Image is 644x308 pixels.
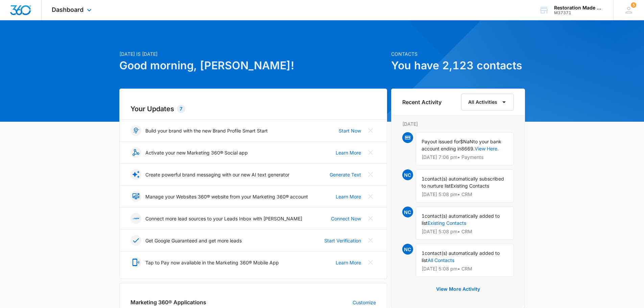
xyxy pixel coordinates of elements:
[451,183,489,189] span: Existing Contacts
[336,259,361,266] a: Learn More
[554,10,603,15] div: account id
[461,94,514,111] button: All Activities
[422,155,508,160] p: [DATE] 7:06 pm • Payments
[145,127,268,134] p: Build your brand with the new Brand Profile Smart Start
[422,192,508,197] p: [DATE] 5:08 pm • CRM
[145,193,308,200] p: Manage your Websites 360® website from your Marketing 360® account
[460,139,473,144] span: $NaN
[422,213,500,226] span: contact(s) automatically added to list
[145,259,279,266] p: Tap to Pay now available in the Marketing 360® Mobile App
[119,57,387,74] h1: Good morning, [PERSON_NAME]!
[402,244,413,255] span: NC
[145,237,242,244] p: Get Google Guaranteed and get more leads
[353,299,376,306] a: Customize
[330,171,361,178] a: Generate Text
[402,207,413,217] span: NC
[365,257,376,268] button: Close
[365,169,376,180] button: Close
[391,57,525,74] h1: You have 2,123 contacts
[422,250,425,256] span: 1
[391,50,525,57] p: Contacts
[475,146,499,151] a: View Here.
[130,298,206,306] h2: Marketing 360® Applications
[422,176,504,189] span: contact(s) automatically subscribed to nurture list
[365,147,376,158] button: Close
[428,220,466,226] a: Existing Contacts
[631,2,636,8] div: notifications count
[365,191,376,202] button: Close
[119,50,387,57] p: [DATE] is [DATE]
[145,149,248,156] p: Activate your new Marketing 360® Social app
[324,237,361,244] a: Start Verification
[428,257,454,263] a: All Contacts
[422,229,508,234] p: [DATE] 5:08 pm • CRM
[130,104,376,114] h2: Your Updates
[631,2,636,8] span: 5
[402,98,442,106] h6: Recent Activity
[422,139,460,144] span: Payout issued for
[402,120,514,127] p: [DATE]
[422,266,508,271] p: [DATE] 5:08 pm • CRM
[336,149,361,156] a: Learn More
[422,250,500,263] span: contact(s) automatically added to list
[422,176,425,182] span: 1
[331,215,361,222] a: Connect Now
[365,235,376,246] button: Close
[177,105,185,113] div: 7
[429,281,487,297] button: View More Activity
[461,146,475,151] span: 8669.
[336,193,361,200] a: Learn More
[339,127,361,134] a: Start Now
[422,213,425,219] span: 1
[402,169,413,180] span: NC
[365,213,376,224] button: Close
[145,215,302,222] p: Connect more lead sources to your Leads Inbox with [PERSON_NAME]
[554,5,603,10] div: account name
[365,125,376,136] button: Close
[52,6,84,13] span: Dashboard
[145,171,289,178] p: Create powerful brand messaging with our new AI text generator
